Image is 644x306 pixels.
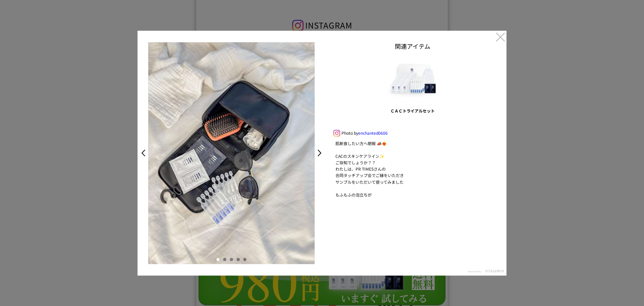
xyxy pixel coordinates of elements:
[494,31,506,43] a: ×
[341,129,358,137] span: Photo by
[387,55,438,105] img: 000851.jpg
[358,130,388,136] a: enchanted0606
[383,108,442,114] div: ＣＡＣトライアルセット
[137,147,146,159] a: <
[317,147,326,159] a: >
[329,42,496,53] div: 関連アイテム
[329,140,496,199] p: 肌断食したい方へ朗報 📣❤️‍🔥 CACのスキンケアライン✨ ご存知でしょうか？？ わたしは、PR TIMESさんの 合同タッチアップ会でご縁をいただき サンプルをいただいて使ってみました もふ...
[148,42,315,264] img: e907130d-1f02-4a3a-bccb-0e68e68cf404-large.jpg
